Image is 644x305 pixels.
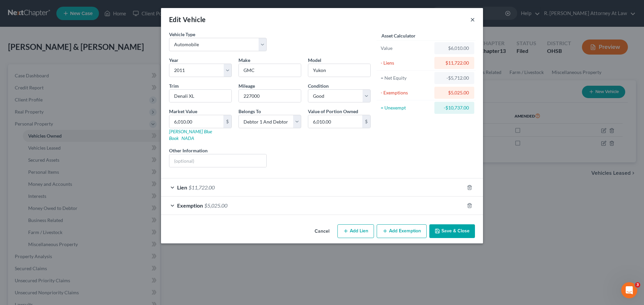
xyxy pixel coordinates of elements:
a: NADA [181,135,194,141]
div: = Unexempt [381,104,431,111]
label: Year [169,57,178,64]
label: Model [308,57,321,64]
div: Value [381,45,431,52]
div: = Net Equity [381,75,431,81]
label: Vehicle Type [169,31,195,38]
input: 0.00 [169,115,223,128]
span: Exemption [177,202,203,209]
span: Lien [177,184,187,190]
span: Make [238,57,250,63]
span: $5,025.00 [204,202,227,209]
span: 3 [635,282,640,288]
iframe: Intercom live chat [621,282,637,298]
div: $6,010.00 [440,45,469,52]
label: Trim [169,82,179,89]
input: 0.00 [308,115,362,128]
input: -- [239,90,301,102]
div: $5,025.00 [440,89,469,96]
label: Asset Calculator [381,32,416,39]
a: [PERSON_NAME] Blue Book [169,129,212,141]
input: ex. Altima [308,64,370,77]
span: $11,722.00 [189,184,215,190]
label: Other Information [169,147,208,154]
label: Value of Portion Owned [308,108,358,115]
div: Edit Vehicle [169,15,206,24]
div: - Liens [381,60,431,66]
input: ex. Nissan [239,64,301,77]
div: -$5,712.00 [440,75,469,81]
button: × [470,15,475,23]
label: Mileage [238,82,255,89]
label: Condition [308,82,329,89]
div: $ [223,115,231,128]
div: $ [362,115,370,128]
input: (optional) [169,154,266,167]
button: Add Lien [337,224,374,238]
input: ex. LS, LT, etc [169,90,231,102]
button: Save & Close [429,224,475,238]
div: - Exemptions [381,89,431,96]
div: $11,722.00 [440,60,469,66]
div: -$10,737.00 [440,104,469,111]
span: Belongs To [238,108,261,114]
button: Add Exemption [377,224,427,238]
button: Cancel [309,225,335,238]
label: Market Value [169,108,197,115]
